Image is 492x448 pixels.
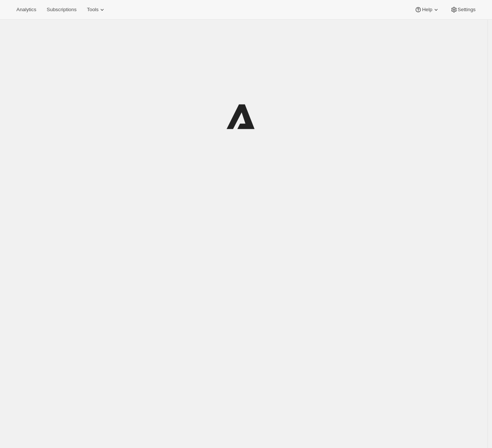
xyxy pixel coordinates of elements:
[42,4,81,15] button: Subscriptions
[446,4,480,15] button: Settings
[82,4,110,15] button: Tools
[87,7,98,13] span: Tools
[47,7,76,13] span: Subscriptions
[16,7,36,13] span: Analytics
[12,4,41,15] button: Analytics
[410,4,444,15] button: Help
[422,7,432,13] span: Help
[458,7,476,13] span: Settings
